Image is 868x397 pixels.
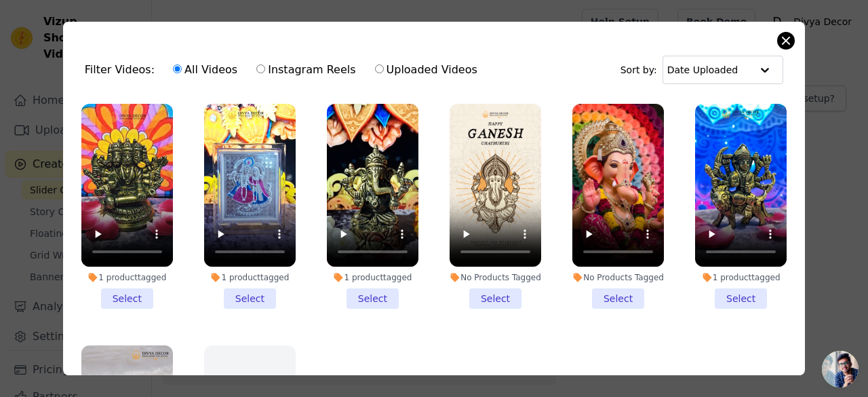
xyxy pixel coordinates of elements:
div: No Products Tagged [572,272,664,283]
div: 1 product tagged [695,272,787,283]
div: No Products Tagged [450,272,541,283]
label: Uploaded Videos [374,61,478,79]
div: Sort by: [620,56,784,84]
div: 1 product tagged [327,272,418,283]
div: 1 product tagged [204,272,296,283]
div: 1 product tagged [81,272,173,283]
div: Filter Videos: [85,54,485,86]
a: Open chat [822,351,859,387]
label: Instagram Reels [256,61,356,79]
button: Close modal [778,33,794,49]
label: All Videos [172,61,238,79]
